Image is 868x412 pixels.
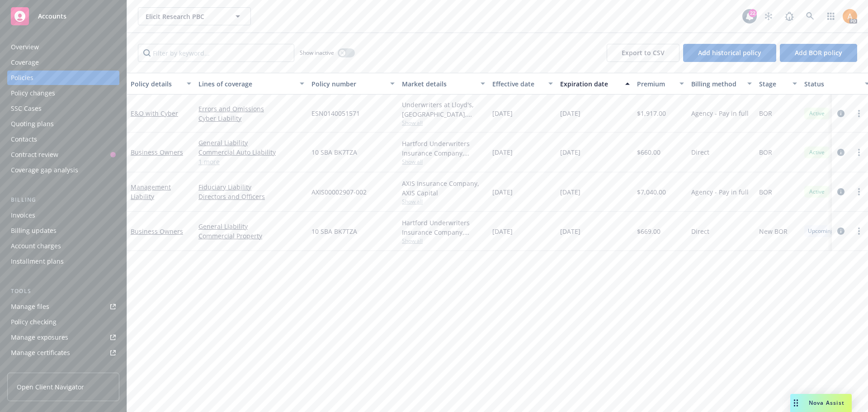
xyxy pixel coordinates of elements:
[7,40,119,54] a: Overview
[854,108,864,119] a: more
[11,223,57,238] div: Billing updates
[138,7,251,25] button: Elicit Research PBC
[759,109,772,118] span: BOR
[835,226,846,237] a: circleInformation
[198,182,304,192] a: Fiduciary Liability
[854,147,864,158] a: more
[198,138,304,147] a: General Liability
[7,4,119,29] a: Accounts
[7,330,119,345] a: Manage exposures
[11,86,55,100] div: Policy changes
[7,71,119,85] a: Policies
[17,382,84,392] span: Open Client Navigator
[198,157,304,166] a: 1 more
[637,187,666,197] span: $7,040.00
[402,237,485,245] span: Show all
[311,227,357,236] span: 10 SBA BK7TZA
[560,147,580,157] span: [DATE]
[11,147,58,162] div: Contract review
[560,109,580,118] span: [DATE]
[691,79,742,89] div: Billing method
[11,71,33,85] div: Policies
[835,108,846,119] a: circleInformation
[131,79,181,89] div: Policy details
[7,287,119,296] div: Tools
[7,86,119,100] a: Policy changes
[688,73,755,95] button: Billing method
[7,254,119,269] a: Installment plans
[691,109,749,118] span: Agency - Pay in full
[557,73,633,95] button: Expiration date
[11,299,49,314] div: Manage files
[195,73,308,95] button: Lines of coverage
[11,239,61,253] div: Account charges
[808,109,826,118] span: Active
[790,394,852,412] button: Nova Assist
[311,187,367,197] span: AXIS00002907-002
[127,73,195,95] button: Policy details
[637,79,674,89] div: Premium
[7,361,119,375] a: Manage BORs
[402,100,485,119] div: Underwriters at Lloyd's, [GEOGRAPHIC_DATA], [PERSON_NAME] of London, CFC Underwriting
[691,227,709,236] span: Direct
[492,109,513,118] span: [DATE]
[759,147,772,157] span: BOR
[7,299,119,314] a: Manage files
[637,147,660,157] span: $660.00
[607,44,679,62] button: Export to CSV
[7,117,119,131] a: Quoting plans
[7,101,119,116] a: SSC Cases
[11,361,53,375] div: Manage BORs
[790,394,802,412] div: Drag to move
[691,187,749,197] span: Agency - Pay in full
[300,49,334,57] span: Show inactive
[311,79,385,89] div: Policy number
[7,239,119,253] a: Account charges
[402,179,485,198] div: AXIS Insurance Company, AXIS Capital
[560,227,580,236] span: [DATE]
[759,187,772,197] span: BOR
[854,186,864,197] a: more
[11,163,78,177] div: Coverage gap analysis
[402,139,485,158] div: Hartford Underwriters Insurance Company, Hartford Insurance Group
[138,44,294,62] input: Filter by keyword...
[131,183,171,201] a: Management Liability
[11,254,64,269] div: Installment plans
[822,7,840,25] a: Switch app
[795,48,842,57] span: Add BOR policy
[7,55,119,70] a: Coverage
[637,109,666,118] span: $1,917.00
[835,186,846,197] a: circleInformation
[198,192,304,201] a: Directors and Officers
[402,158,485,166] span: Show all
[131,109,178,118] a: E&O with Cyber
[198,147,304,157] a: Commercial Auto Liability
[38,13,66,20] span: Accounts
[759,227,788,236] span: New BOR
[492,147,513,157] span: [DATE]
[11,55,39,70] div: Coverage
[622,48,665,57] span: Export to CSV
[633,73,688,95] button: Premium
[7,346,119,360] a: Manage certificates
[698,48,761,57] span: Add historical policy
[7,223,119,238] a: Billing updates
[492,79,543,89] div: Effective date
[801,7,819,25] a: Search
[402,79,475,89] div: Market details
[489,73,557,95] button: Effective date
[560,79,620,89] div: Expiration date
[198,114,304,123] a: Cyber Liability
[198,104,304,114] a: Errors and Omissions
[637,227,660,236] span: $669.00
[131,148,183,156] a: Business Owners
[11,208,35,223] div: Invoices
[749,9,757,17] div: 22
[198,222,304,231] a: General Liability
[402,218,485,237] div: Hartford Underwriters Insurance Company, Hartford Insurance Group
[402,119,485,127] span: Show all
[146,12,224,21] span: Elicit Research PBC
[755,73,801,95] button: Stage
[11,330,68,345] div: Manage exposures
[492,227,513,236] span: [DATE]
